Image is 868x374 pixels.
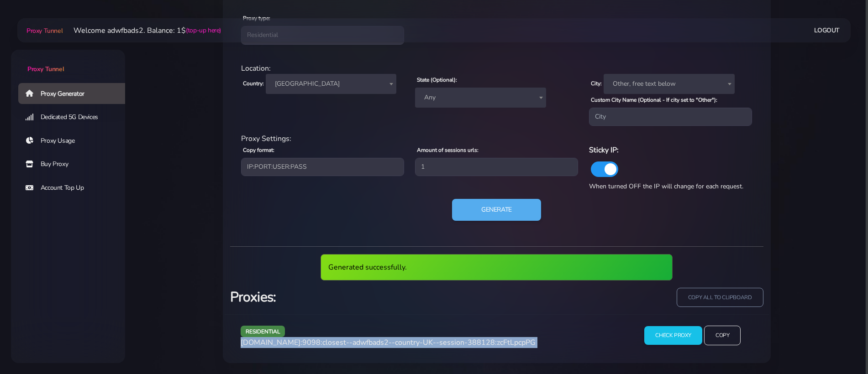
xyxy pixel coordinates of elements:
[26,26,63,35] span: Proxy Tunnel
[25,23,63,38] a: Proxy Tunnel
[241,338,536,348] span: [DOMAIN_NAME]:9098:closest--adwfbads2--country-UK--session-388128:zcFtLpcpPG
[236,63,758,74] div: Location:
[591,79,602,88] label: City:
[591,96,717,104] label: Custom City Name (Optional - If city set to "Other"):
[415,88,546,108] span: Any
[18,107,132,128] a: Dedicated 5G Devices
[677,288,763,307] input: copy all to clipboard
[18,83,132,104] a: Proxy Generator
[236,133,758,144] div: Proxy Settings:
[644,326,702,345] input: Check Proxy
[814,22,840,39] a: Logout
[266,74,397,94] span: United Kingdom
[417,146,479,154] label: Amount of sessions urls:
[18,130,132,151] a: Proxy Usage
[589,108,752,126] input: City
[11,50,125,74] a: Proxy Tunnel
[589,144,752,156] h6: Sticky IP:
[321,254,673,280] div: Generated successfully.
[604,74,735,94] span: Other, free text below
[421,91,541,104] span: Any
[243,14,270,22] label: Proxy type:
[609,78,729,90] span: Other, free text below
[27,65,64,73] span: Proxy Tunnel
[452,199,541,221] button: Generate
[230,288,491,306] h3: Proxies:
[18,177,132,198] a: Account Top Up
[417,76,457,84] label: State (Optional):
[589,182,743,191] span: When turned OFF the IP will change for each request.
[63,25,221,36] li: Welcome adwfbads2. Balance: 1$
[18,154,132,175] a: Buy Proxy
[186,26,221,35] a: (top-up here)
[704,326,741,345] input: Copy
[243,146,274,154] label: Copy format:
[271,78,391,90] span: United Kingdom
[824,330,857,363] iframe: Webchat Widget
[243,79,264,88] label: Country:
[241,326,285,337] span: residential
